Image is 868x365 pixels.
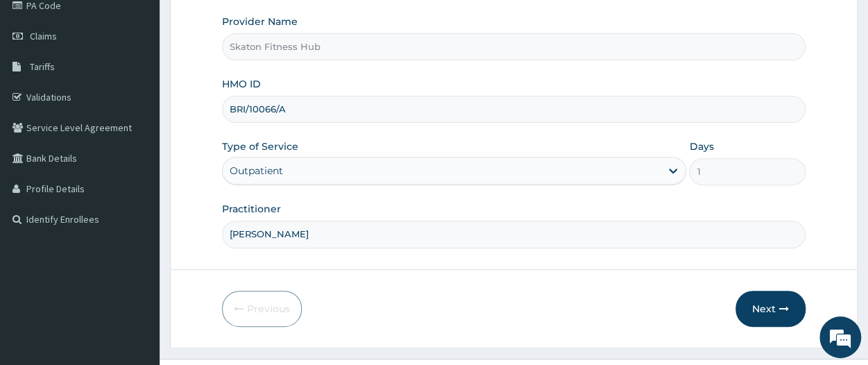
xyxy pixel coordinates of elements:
textarea: Type your message and hit 'Enter' [7,229,264,278]
img: d_794563401_company_1708531726252_794563401 [26,69,56,104]
label: Days [689,139,713,153]
label: Type of Service [222,139,298,153]
label: Practitioner [222,202,281,216]
input: Enter Name [222,221,806,248]
label: Provider Name [222,15,298,28]
span: Claims [30,30,57,42]
button: Previous [222,291,302,327]
label: HMO ID [222,77,261,91]
span: Tariffs [30,60,55,73]
button: Next [735,291,806,327]
div: Chat with us now [72,78,233,96]
span: We're online! [80,100,192,240]
input: Enter HMO ID [222,96,806,123]
div: Minimize live chat window [228,7,261,40]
